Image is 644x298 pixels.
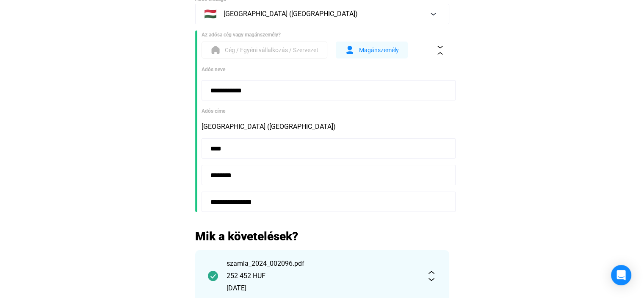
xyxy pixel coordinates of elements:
[224,9,358,19] span: [GEOGRAPHIC_DATA] ([GEOGRAPHIC_DATA])
[204,9,217,19] span: 🇭🇺
[202,122,449,132] div: [GEOGRAPHIC_DATA] ([GEOGRAPHIC_DATA])
[336,42,408,58] button: form-indMagánszemély
[345,45,355,55] img: form-ind
[202,107,449,115] div: Adós címe
[195,4,449,24] button: 🇭🇺[GEOGRAPHIC_DATA] ([GEOGRAPHIC_DATA])
[359,45,399,55] span: Magánszemély
[202,65,449,74] div: Adós neve
[426,271,437,281] img: expand
[225,45,318,55] span: Cég / Egyéni vállalkozás / Szervezet
[431,41,449,59] button: collapse
[208,271,218,281] img: checkmark-darker-green-circle
[210,45,221,55] img: form-org
[202,31,449,39] div: Az adósa cég vagy magánszemély?
[227,259,418,269] div: szamla_2024_002096.pdf
[436,46,445,55] img: collapse
[611,265,631,285] div: Open Intercom Messenger
[227,283,418,293] div: [DATE]
[227,271,418,281] div: 252 452 HUF
[202,42,327,58] button: form-orgCég / Egyéni vállalkozás / Szervezet
[195,229,449,244] h2: Mik a követelések?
